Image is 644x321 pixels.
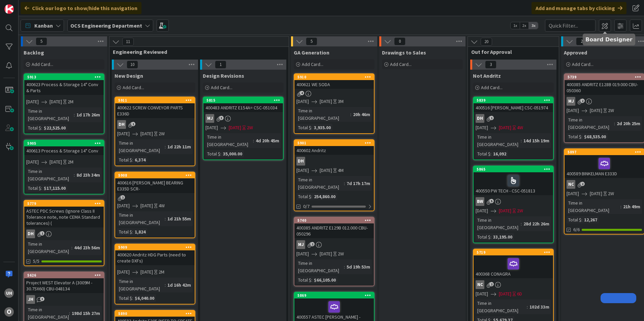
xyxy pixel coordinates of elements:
[474,166,553,195] div: 5865400550 PW TECH - CSC-051813
[253,137,254,144] span: :
[474,166,553,172] div: 5865
[580,182,585,186] span: 2
[390,61,412,67] span: Add Card...
[294,146,374,155] div: 400602 Andritz
[70,310,102,317] div: 198d 15h 27m
[567,97,575,106] div: MJ
[312,124,332,131] div: 3,935.00
[24,49,44,56] span: Backlog
[320,250,332,257] span: [DATE]
[476,233,490,241] div: Total $
[117,278,165,292] div: Time in [GEOGRAPHIC_DATA]
[41,124,42,132] span: :
[115,244,195,265] div: 5909400620 Andritz HDG Parts (need to create DXFs)
[489,282,494,286] span: 2
[206,98,283,103] div: 5815
[476,133,521,148] div: Time in [GEOGRAPHIC_DATA]
[302,61,323,67] span: Add Card...
[33,258,39,265] span: 5/5
[296,259,344,274] div: Time in [GEOGRAPHIC_DATA]
[115,97,195,118] div: 5911400622 SCREW CONVEYOR PARTS E336D
[565,180,644,189] div: NC
[27,75,104,79] div: 5913
[296,250,309,257] span: [DATE]
[34,22,53,30] span: Kanban
[481,84,503,91] span: Add Card...
[115,311,195,317] div: 5890
[26,229,35,238] div: DH
[350,111,351,118] span: :
[24,74,104,80] div: 5913
[522,137,551,144] div: 14d 15h 19m
[203,72,244,79] span: Design Revisions
[565,149,644,178] div: 5897400589 BINKELMAN E333D
[294,223,374,238] div: 400385 ANDRITZ E129B 012.000 CBU- 050296
[471,48,550,55] span: Out for Approval
[205,124,218,131] span: [DATE]
[219,116,224,120] span: 3
[294,217,374,238] div: 5740400385 ANDRITZ E129B 012.000 CBU- 050296
[474,97,553,112] div: 5839400516 [PERSON_NAME] CSC-051974
[565,149,644,155] div: 5897
[127,61,138,69] span: 10
[24,278,104,293] div: Project WEST Elevator A (3009M - 30.75X60) CBU-048134
[576,37,587,45] span: 2
[567,116,614,131] div: Time in [GEOGRAPHIC_DATA]
[205,133,253,148] div: Time in [GEOGRAPHIC_DATA]
[476,299,527,314] div: Time in [GEOGRAPHIC_DATA]
[40,231,44,236] span: 1
[481,38,492,46] span: 20
[50,98,62,105] span: [DATE]
[117,202,130,209] span: [DATE]
[121,195,125,200] span: 1
[491,233,514,241] div: 33,195.00
[42,184,67,192] div: $17,115.00
[564,49,587,56] span: Approved
[476,114,484,123] div: DH
[42,124,67,132] div: $22,525.00
[568,75,644,79] div: 5739
[517,124,523,131] div: 4W
[474,97,553,103] div: 5839
[159,202,165,209] div: 4W
[297,141,374,145] div: 5901
[474,280,553,289] div: NC
[26,306,69,321] div: Time in [GEOGRAPHIC_DATA]
[499,207,511,214] span: [DATE]
[511,22,520,29] span: 1x
[620,203,621,210] span: :
[203,103,283,112] div: 400483 ANDRITZ E154A= CSC-051034
[499,290,511,297] span: [DATE]
[474,249,553,255] div: 5719
[118,311,195,316] div: 5890
[476,150,490,157] div: Total $
[344,263,345,271] span: :
[50,158,62,166] span: [DATE]
[115,172,195,193] div: 5908400616 [PERSON_NAME] BEARING E335D SCR-
[159,269,164,276] div: 2M
[306,37,317,45] span: 5
[565,74,644,95] div: 5739400385 ANDRITZ E128B 019.000 CBU- 050360
[573,226,580,233] span: 6/6
[115,178,195,193] div: 400616 [PERSON_NAME] BEARING E335D SCR-
[338,250,344,257] div: 2W
[572,61,593,67] span: Add Card...
[345,180,372,187] div: 7d 17h 17m
[312,276,337,284] div: $66,105.00
[476,124,488,131] span: [DATE]
[527,303,528,311] span: :
[297,218,374,223] div: 5740
[133,156,147,164] div: 6,374
[297,293,374,298] div: 5869
[303,203,310,210] span: 0/7
[294,217,375,286] a: 5740400385 ANDRITZ E129B 012.000 CBU- 050296MJ[DATE][DATE]2WTime in [GEOGRAPHIC_DATA]:5d 19h 53mT...
[300,91,304,95] span: 4
[345,263,372,271] div: 5d 19h 53m
[296,124,311,131] div: Total $
[203,97,284,160] a: 5815400483 ANDRITZ E154A= CSC-051034MJ[DATE][DATE]2WTime in [GEOGRAPHIC_DATA]:4d 20h 45mTotal $:3...
[115,172,195,178] div: 5908
[565,74,644,80] div: 5739
[132,294,133,302] span: :
[115,244,195,250] div: 5909
[41,184,42,192] span: :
